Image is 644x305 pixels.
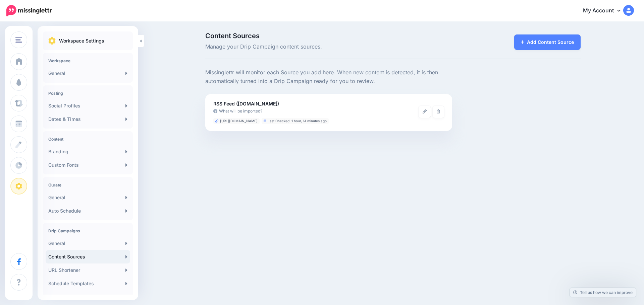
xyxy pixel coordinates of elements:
[46,204,130,218] a: Auto Schedule
[48,228,127,233] h4: Drip Campaigns
[46,263,130,277] a: URL Shortener
[205,43,452,51] span: Manage your Drip Campaign content sources.
[48,182,127,187] h4: Curate
[576,3,634,19] a: My Account
[46,277,130,290] a: Schedule Templates
[46,191,130,204] a: General
[46,67,130,80] a: General
[570,288,636,297] a: Tell us how we can improve
[46,99,130,112] a: Social Profiles
[46,112,130,126] a: Dates & Times
[46,290,130,304] a: Content Templates
[46,145,130,158] a: Branding
[46,250,130,263] a: Content Sources
[205,32,452,39] span: Content Sources
[213,109,217,113] img: info-circle-grey.png
[46,237,130,250] a: General
[46,158,130,172] a: Custom Fonts
[48,58,127,63] h4: Workspace
[213,108,419,115] a: What will be imported?
[205,68,452,86] p: Missinglettr will monitor each Source you add here. When new content is detected, it is then auto...
[15,37,22,43] img: menu.png
[213,101,279,106] b: RSS Feed ([DOMAIN_NAME])
[48,91,127,96] h4: Posting
[6,5,52,16] img: Missinglettr
[59,37,104,45] p: Workspace Settings
[48,37,56,45] img: settings.png
[48,137,127,142] h4: Content
[220,119,258,123] span: [URL][DOMAIN_NAME]
[514,34,581,50] a: Add Content Source
[262,118,329,124] li: Last Checked: 1 hour, 14 minutes ago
